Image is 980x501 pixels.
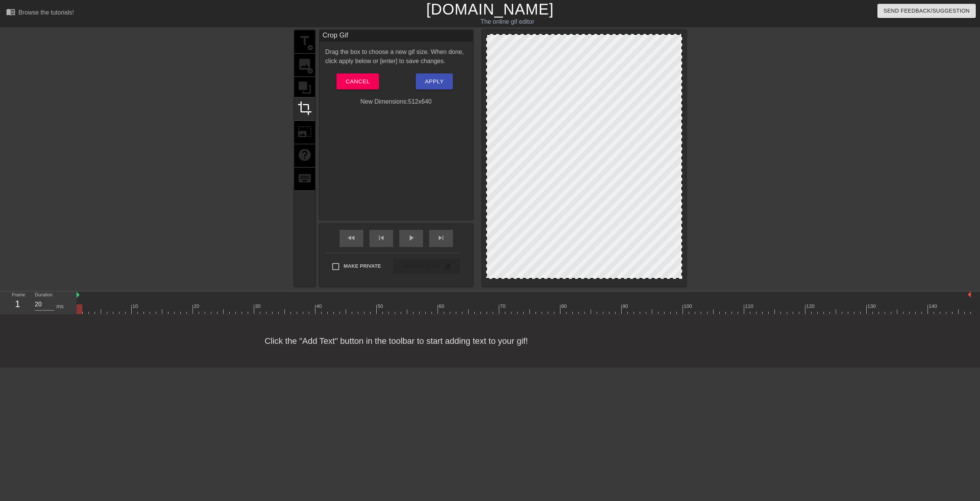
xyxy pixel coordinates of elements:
[561,303,568,310] div: 80
[6,291,29,314] div: Frame
[684,303,693,310] div: 100
[877,4,976,18] button: Send Feedback/Suggestion
[377,233,386,242] span: skip_previous
[320,47,473,66] div: Drag the box to choose a new gif size. When done, click apply below or [enter] to save changes.
[377,303,384,310] div: 50
[622,303,629,310] div: 90
[56,303,64,311] div: ms
[500,303,507,310] div: 70
[255,303,262,310] div: 30
[929,303,938,310] div: 140
[6,7,15,16] span: menu_book
[439,303,446,310] div: 60
[346,76,370,86] span: Cancel
[35,293,52,298] label: Duration
[18,9,74,16] div: Browse the tutorials!
[344,262,381,270] span: Make Private
[745,303,755,310] div: 110
[297,101,312,115] span: crop
[884,6,970,16] span: Send Feedback/Suggestion
[316,303,323,310] div: 40
[425,76,444,86] span: Apply
[416,73,453,89] button: Apply
[867,303,877,310] div: 130
[806,303,816,310] div: 120
[426,1,554,18] a: [DOMAIN_NAME]
[330,17,684,26] div: The online gif editor
[436,233,446,242] span: skip_next
[320,30,473,42] div: Crop Gif
[968,291,971,298] img: bound-end.png
[407,233,416,242] span: play_arrow
[194,303,201,310] div: 20
[132,303,139,310] div: 10
[6,7,74,19] a: Browse the tutorials!
[320,97,473,106] div: New Dimensions: 512 x 640
[347,233,356,242] span: fast_rewind
[12,297,23,311] div: 1
[336,73,379,89] button: Cancel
